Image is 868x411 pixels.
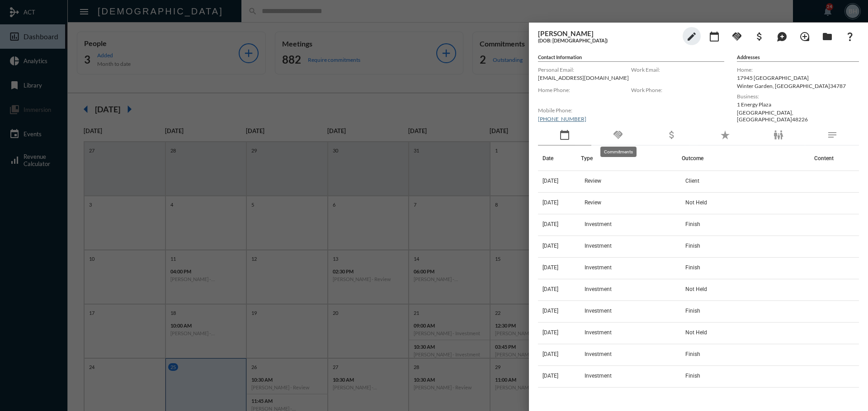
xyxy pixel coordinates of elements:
span: Finish [685,351,700,357]
label: Work Phone: [631,87,724,93]
span: Finish [685,243,700,249]
span: Investment [585,351,612,357]
span: Investment [585,243,612,249]
label: Home: [737,66,859,73]
span: [DATE] [542,221,558,227]
mat-icon: attach_money [754,31,765,42]
mat-icon: notes [827,129,838,140]
span: [DATE] [542,329,558,336]
mat-icon: calendar_today [559,129,570,140]
label: Business: [737,93,859,100]
mat-icon: maps_ugc [777,31,788,42]
th: Type [581,146,681,171]
span: [DATE] [542,178,558,184]
button: Add Commitment [728,27,746,45]
h5: Addresses [737,54,859,62]
mat-icon: handshake [731,31,742,42]
span: Investment [585,373,612,379]
span: Review [585,178,601,184]
mat-icon: handshake [613,129,623,140]
span: [DATE] [542,351,558,357]
th: Outcome [682,146,810,171]
span: Finish [685,308,700,314]
span: Client [685,178,699,184]
p: Winter Garden , [GEOGRAPHIC_DATA] 34787 [737,83,859,89]
mat-icon: edit [686,31,697,42]
span: Investment [585,286,612,292]
span: [DATE] [542,199,558,206]
span: Not Held [685,286,707,292]
label: Personal Email: [538,66,631,73]
button: Add Business [750,27,769,45]
span: Investment [585,308,612,314]
h5: Contact Information [538,54,724,62]
h5: (DOB: [DEMOGRAPHIC_DATA]) [538,37,678,43]
th: Date [538,146,581,171]
span: Not Held [685,199,707,206]
span: Investment [585,329,612,336]
span: Investment [585,221,612,227]
a: [PHONE_NUMBER] [538,115,586,122]
button: Add meeting [705,27,723,45]
button: Add Introduction [796,27,814,45]
mat-icon: question_mark [844,31,855,42]
button: edit person [683,27,701,45]
p: 1 Energy Plaza [737,101,859,108]
mat-icon: calendar_today [709,31,720,42]
label: Home Phone: [538,87,631,93]
mat-icon: family_restroom [773,129,784,140]
mat-icon: star_rate [720,129,731,140]
mat-icon: attach_money [666,129,677,140]
span: [DATE] [542,286,558,292]
div: Commitments [600,147,637,157]
th: Content [810,146,859,171]
h3: [PERSON_NAME] [538,29,678,37]
span: Review [585,199,601,206]
span: [DATE] [542,308,558,314]
p: 17945 [GEOGRAPHIC_DATA] [737,74,859,81]
mat-icon: folder [822,31,833,42]
span: Finish [685,264,700,271]
span: Finish [685,221,700,227]
button: Archives [818,27,836,45]
label: Mobile Phone: [538,107,631,114]
span: Not Held [685,329,707,336]
mat-icon: loupe [799,31,810,42]
p: [GEOGRAPHIC_DATA] , [GEOGRAPHIC_DATA] 48226 [737,109,859,123]
button: Add Mention [773,27,791,45]
label: Work Email: [631,66,724,73]
span: [DATE] [542,264,558,271]
span: [DATE] [542,243,558,249]
p: [EMAIL_ADDRESS][DOMAIN_NAME] [538,74,631,81]
button: What If? [841,27,859,45]
span: Investment [585,264,612,271]
span: Finish [685,373,700,379]
span: [DATE] [542,373,558,379]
